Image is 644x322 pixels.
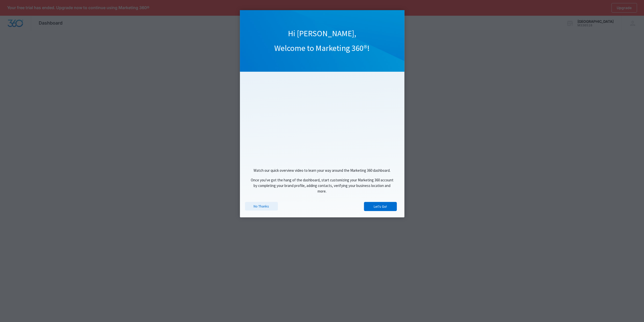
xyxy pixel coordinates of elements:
a: Let's Go! [364,202,397,211]
h1: Hi [PERSON_NAME], [240,28,404,39]
span: Once you've got the hang of the dashboard, start customizing your Marketing 360 account by comple... [251,178,393,194]
h1: Welcome to Marketing 360®! [240,43,404,54]
a: No Thanks [245,202,278,211]
span: Watch our quick overview video to learn your way around the Marketing 360 dashboard. [254,168,390,173]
